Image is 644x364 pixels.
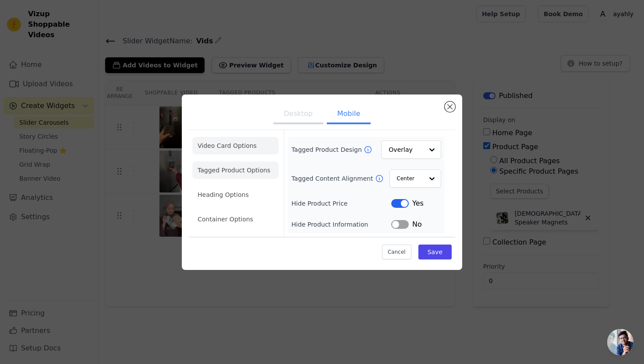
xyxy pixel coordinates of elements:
[291,174,375,183] label: Tagged Content Alignment
[412,198,424,209] span: Yes
[412,219,422,230] span: No
[291,220,391,229] label: Hide Product Information
[291,199,391,208] label: Hide Product Price
[291,145,363,154] label: Tagged Product Design
[445,101,455,112] button: Close modal
[418,245,452,259] button: Save
[192,161,279,179] li: Tagged Product Options
[192,186,279,203] li: Heading Options
[327,105,371,124] button: Mobile
[273,105,323,124] button: Desktop
[607,329,633,355] a: Open chat
[382,245,411,259] button: Cancel
[192,137,279,154] li: Video Card Options
[192,210,279,228] li: Container Options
